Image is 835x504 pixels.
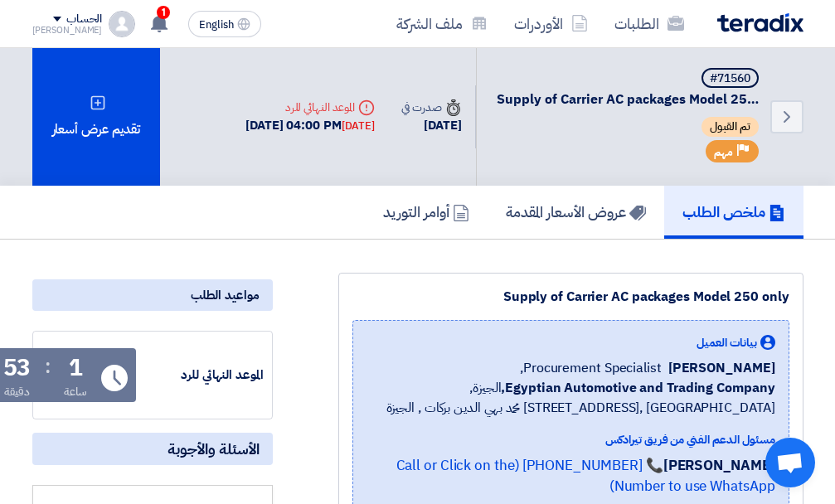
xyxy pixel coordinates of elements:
[4,383,30,400] div: دقيقة
[64,383,88,400] div: ساعة
[401,116,461,135] div: [DATE]
[701,117,759,137] span: تم القبول
[199,19,234,31] span: English
[32,279,273,311] div: مواعيد الطلب
[167,439,260,458] span: الأسئلة والأجوبة
[682,202,785,221] h5: ملخص الطلب
[139,366,264,385] div: الموعد النهائي للرد
[157,6,170,19] span: 1
[3,356,32,380] div: 53
[663,455,775,476] strong: [PERSON_NAME]
[668,358,775,378] span: [PERSON_NAME]
[66,12,102,27] div: الحساب
[520,358,662,378] span: Procurement Specialist,
[765,438,815,487] div: Open chat
[501,4,601,43] a: الأوردرات
[245,116,375,135] div: [DATE] 04:00 PM
[488,186,664,239] a: عروض الأسعار المقدمة
[32,26,103,35] div: [PERSON_NAME]
[383,202,469,221] h5: أوامر التوريد
[697,334,757,351] span: بيانات العميل
[401,99,461,116] div: صدرت في
[69,356,83,380] div: 1
[714,144,733,160] span: مهم
[45,351,51,381] div: :
[396,455,775,497] a: 📞 [PHONE_NUMBER] (Call or Click on the Number to use WhatsApp)
[342,118,375,134] div: [DATE]
[664,186,803,239] a: ملخص الطلب
[601,4,697,43] a: الطلبات
[188,11,261,37] button: English
[710,73,750,85] div: #71560
[32,48,161,186] div: تقديم عرض أسعار
[245,99,375,116] div: الموعد النهائي للرد
[506,202,646,221] h5: عروض الأسعار المقدمة
[352,287,789,307] div: Supply of Carrier AC packages Model 250 only
[497,68,762,109] h5: Supply of Carrier AC packages Model 250 only
[367,378,775,418] span: الجيزة, [GEOGRAPHIC_DATA] ,[STREET_ADDRESS] محمد بهي الدين بركات , الجيزة
[717,13,803,32] img: Teradix logo
[365,186,488,239] a: أوامر التوريد
[383,4,501,43] a: ملف الشركة
[109,11,135,37] img: profile_test.png
[367,431,775,448] div: مسئول الدعم الفني من فريق تيرادكس
[501,378,774,398] b: Egyptian Automotive and Trading Company,
[497,91,762,109] span: Supply of Carrier AC packages Model 250 only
